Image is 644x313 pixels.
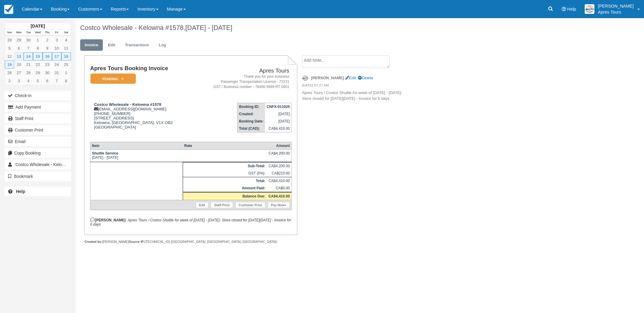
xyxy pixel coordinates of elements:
[43,52,52,60] a: 16
[120,39,154,51] a: Transactions
[265,118,291,125] td: [DATE]
[183,177,267,184] th: Total:
[5,102,71,112] button: Add Payment
[31,24,45,28] strong: [DATE]
[5,60,14,69] a: 19
[268,194,290,198] strong: CA$4,410.00
[267,170,291,177] td: CA$210.00
[567,7,576,11] span: Help
[52,29,61,36] th: Fri
[5,187,71,196] a: Help
[5,77,14,85] a: 2
[585,4,594,14] img: A1
[5,36,14,44] a: 28
[43,44,52,52] a: 9
[598,9,634,15] p: Apres Tours
[61,60,71,69] a: 25
[33,52,42,60] a: 15
[5,171,71,181] button: Bookmark
[311,76,344,80] strong: [PERSON_NAME]
[33,69,42,77] a: 29
[183,192,267,200] th: Balance Due:
[265,110,291,118] td: [DATE]
[43,29,52,36] th: Thu
[211,202,233,208] a: Staff Print
[15,162,83,167] span: Costco Wholesale - Kelowna #1578
[43,77,52,85] a: 6
[5,114,71,123] a: Staff Print
[235,202,265,208] a: Customer Print
[33,60,42,69] a: 22
[61,77,71,85] a: 8
[185,24,232,31] span: [DATE] - [DATE]
[14,29,24,36] th: Mon
[598,3,634,9] p: [PERSON_NAME]
[237,118,265,125] th: Booking Date:
[61,36,71,44] a: 4
[302,83,404,90] em: [DATE] 07:27 AM
[14,52,24,60] a: 13
[33,77,42,85] a: 5
[562,7,566,11] i: Help
[5,148,71,158] button: Copy Booking
[103,39,120,51] a: Edit
[52,60,61,69] a: 24
[43,60,52,69] a: 23
[90,65,192,72] h1: Apres Tours Booking Invoice
[267,184,291,192] td: CA$0.00
[268,202,290,208] a: Pay Now
[33,36,42,44] a: 1
[183,184,267,192] th: Amount Paid:
[14,44,24,52] a: 6
[195,68,289,74] h2: Apres Tours
[267,177,291,184] td: CA$4,410.00
[90,102,192,137] div: [EMAIL_ADDRESS][DOMAIN_NAME] [PHONE_NUMBER] [STREET_ADDRESS] Kelowna, [GEOGRAPHIC_DATA], V1X OB2 ...
[61,52,71,60] a: 18
[24,29,33,36] th: Tue
[24,60,33,69] a: 21
[90,73,136,84] em: Pending
[14,69,24,77] a: 27
[5,69,14,77] a: 26
[84,240,297,244] div: [PERSON_NAME] [TECHNICAL_ID] ([GEOGRAPHIC_DATA], [GEOGRAPHIC_DATA], [GEOGRAPHIC_DATA])
[14,77,24,85] a: 3
[195,74,289,90] address: Thank you for your business Passenger Transportation Licence - 72231 GST / Business number - 7845...
[358,76,373,80] a: Delete
[52,52,61,60] a: 17
[183,170,267,177] td: GST (5%):
[24,44,33,52] a: 7
[196,202,208,208] a: Edit
[52,36,61,44] a: 3
[129,240,145,243] strong: Source IP:
[24,77,33,85] a: 4
[90,218,291,227] em: Apres Tours / Costco Shuttle for week of [DATE] - [DATE]- Store closed for [DATE][DATE] - Invoice...
[61,69,71,77] a: 1
[52,69,61,77] a: 31
[43,36,52,44] a: 2
[237,110,265,118] th: Created:
[5,52,14,60] a: 12
[183,142,267,149] th: Rate
[61,44,71,52] a: 11
[80,24,554,31] h1: Costco Wholesale - Kelowna #1578,
[90,149,183,162] td: [DATE] - [DATE]
[94,102,161,107] strong: Costco Wholesale - Kelowna #1578
[14,60,24,69] a: 20
[5,125,71,135] a: Customer Print
[4,5,13,14] img: checkfront-main-nav-mini-logo.png
[90,73,134,84] a: Pending
[90,142,183,149] th: Item
[154,39,171,51] a: Log
[43,69,52,77] a: 30
[24,69,33,77] a: 28
[52,44,61,52] a: 10
[302,90,404,101] p: Apres Tours / Costco Shuttle for week of [DATE] - [DATE]- Store closed for [DATE][DATE] - Invoice...
[5,160,71,169] a: Costco Wholesale - Kelowna #1578
[5,137,71,146] button: Email
[183,162,267,170] th: Sub-Total:
[92,151,118,155] strong: Shuttle Service
[268,151,290,160] div: CA$4,200.00
[61,29,71,36] th: Sat
[24,52,33,60] a: 14
[33,29,42,36] th: Wed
